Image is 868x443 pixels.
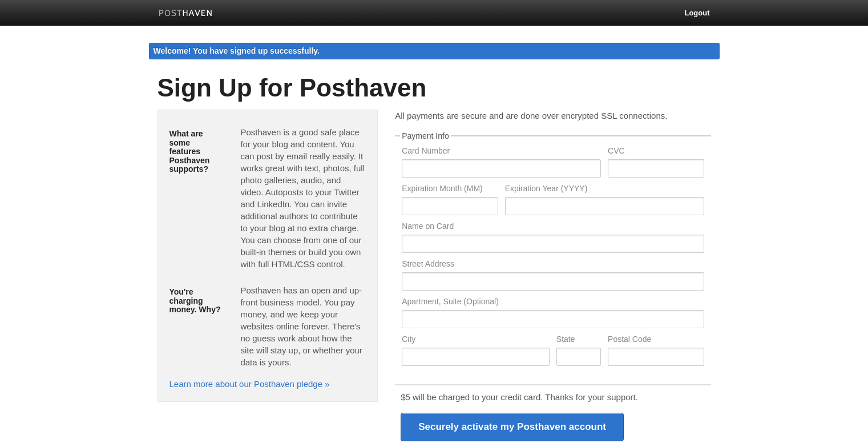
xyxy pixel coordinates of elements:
[158,74,711,102] h1: Sign Up for Posthaven
[400,132,451,140] legend: Payment Info
[159,10,213,18] img: Posthaven-bar
[505,184,704,195] label: Expiration Year (YYYY)
[401,391,705,403] p: $5 will be charged to your credit card. Thanks for your support.
[149,43,720,59] div: Welcome! You have signed up successfully.
[401,413,624,441] input: Securely activate my Posthaven account
[402,184,498,195] label: Expiration Month (MM)
[169,379,330,389] a: Learn more about our Posthaven pledge »
[169,288,224,314] h5: You're charging money. Why?
[169,130,224,174] h5: What are some features Posthaven supports?
[402,260,704,271] label: Street Address
[395,110,710,122] p: All payments are secure and are done over encrypted SSL connections.
[556,335,601,346] label: State
[608,335,704,346] label: Postal Code
[240,126,366,270] p: Posthaven is a good safe place for your blog and content. You can post by email really easily. It...
[402,335,550,346] label: City
[402,297,704,308] label: Apartment, Suite (Optional)
[402,147,601,158] label: Card Number
[240,284,366,368] p: Posthaven has an open and up-front business model. You pay money, and we keep your websites onlin...
[402,222,704,233] label: Name on Card
[608,147,704,158] label: CVC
